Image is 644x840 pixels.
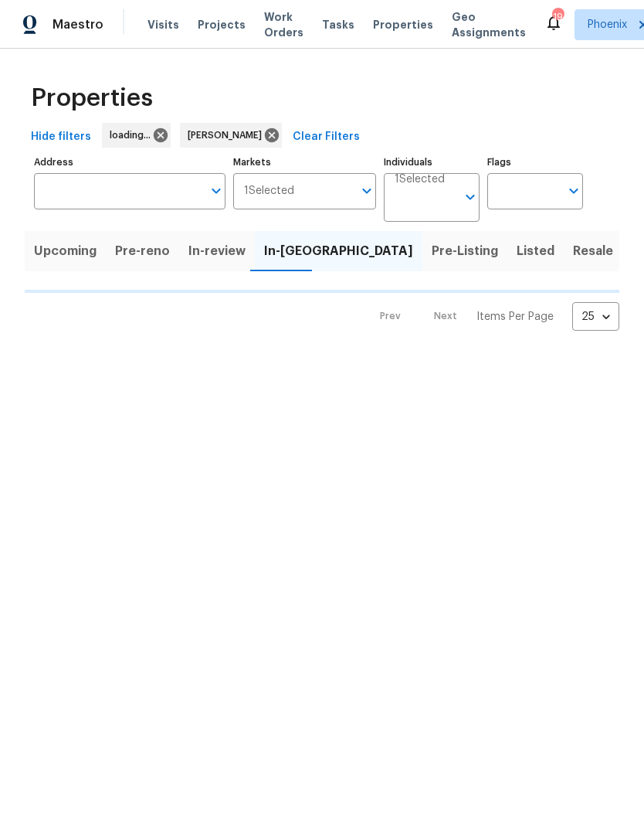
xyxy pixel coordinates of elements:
span: Properties [31,90,153,106]
span: In-[GEOGRAPHIC_DATA] [264,240,413,262]
button: Open [563,180,585,202]
button: Open [205,180,227,202]
button: Hide filters [25,123,97,151]
span: Upcoming [34,240,97,262]
span: Maestro [53,17,103,32]
label: Address [34,158,225,167]
button: Clear Filters [286,123,366,151]
label: Flags [487,158,583,167]
span: loading... [110,128,157,143]
span: [PERSON_NAME] [188,128,268,143]
span: Pre-Listing [432,240,498,262]
span: Pre-reno [115,240,170,262]
span: Visits [147,17,179,32]
nav: Pagination Navigation [365,302,619,331]
span: Properties [373,17,433,32]
span: Tasks [322,19,354,30]
span: Clear Filters [293,128,360,147]
span: Projects [198,17,246,32]
span: Resale [573,240,613,262]
span: Phoenix [588,17,627,32]
div: loading... [102,123,171,148]
span: 1 Selected [244,185,294,198]
span: Listed [517,240,554,262]
label: Markets [233,158,377,167]
p: Items Per Page [476,309,554,325]
span: Hide filters [31,128,91,147]
span: Work Orders [264,9,303,40]
span: In-review [188,240,246,262]
label: Individuals [384,158,480,167]
span: 1 Selected [395,173,445,186]
button: Open [356,180,378,202]
div: [PERSON_NAME] [180,123,282,148]
span: Geo Assignments [452,9,526,40]
div: 19 [552,9,563,25]
button: Open [459,186,481,208]
div: 25 [572,297,619,337]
